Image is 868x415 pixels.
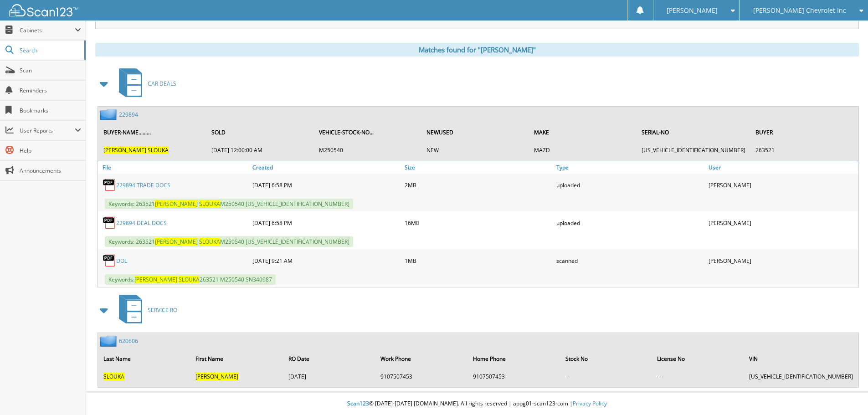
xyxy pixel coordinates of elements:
span: SLOUKA [103,373,124,380]
span: Keywords: 263521 M250540 SN340987 [105,274,276,285]
span: Scan123 [347,400,369,407]
span: CAR DEALS [148,80,176,87]
div: 2MB [402,176,555,194]
img: folder2.png [100,335,119,347]
span: [PERSON_NAME] Chevrolet Inc [753,8,846,13]
td: [DATE] [284,369,375,384]
div: [DATE] 6:58 PM [250,214,402,232]
div: [PERSON_NAME] [706,176,858,194]
td: 263521 [751,143,858,158]
td: MAZD [529,143,636,158]
td: [DATE] 12:00:00 AM [207,143,313,158]
span: Announcements [20,167,81,174]
div: Matches found for "[PERSON_NAME]" [95,43,859,56]
img: scan123-logo-white.svg [9,4,77,16]
div: [DATE] 9:21 AM [250,251,402,270]
span: [PERSON_NAME] [103,146,146,154]
div: [PERSON_NAME] [706,251,858,270]
span: [PERSON_NAME] [155,238,198,246]
a: CAR DEALS [113,66,176,102]
th: NEWUSED [422,123,529,142]
th: VEHICLE-STOCK-NO... [314,123,421,142]
div: uploaded [554,214,706,232]
a: User [706,161,858,174]
img: PDF.png [103,254,116,267]
span: SLOUKA [199,200,220,208]
img: PDF.png [103,216,116,230]
div: 1MB [402,251,555,270]
td: M250540 [314,143,421,158]
span: User Reports [20,127,75,134]
td: -- [652,369,744,384]
div: © [DATE]-[DATE] [DOMAIN_NAME]. All rights reserved | appg01-scan123-com | [86,393,868,415]
div: uploaded [554,176,706,194]
th: BUYER-NAME......... [99,123,206,142]
th: RO Date [284,349,375,368]
th: License No [652,349,744,368]
span: Keywords: 263521 M250540 [US_VEHICLE_IDENTIFICATION_NUMBER] [105,199,353,209]
th: Last Name [99,349,190,368]
td: 9107507453 [468,369,560,384]
div: [DATE] 6:58 PM [250,176,402,194]
td: [US_VEHICLE_IDENTIFICATION_NUMBER] [745,369,858,384]
th: VIN [745,349,858,368]
a: Size [402,161,555,174]
div: 16MB [402,214,555,232]
span: SERVICE RO [148,306,177,314]
td: NEW [422,143,529,158]
th: First Name [191,349,283,368]
span: [PERSON_NAME] [195,373,238,380]
span: SLOUKA [199,238,220,246]
a: Type [554,161,706,174]
span: [PERSON_NAME] [155,200,198,208]
span: Cabinets [20,26,75,34]
span: Search [20,46,80,54]
iframe: Chat Widget [822,371,868,415]
span: [PERSON_NAME] [134,276,177,283]
span: SLOUKA [179,276,200,283]
td: 9107507453 [376,369,467,384]
th: Home Phone [468,349,560,368]
span: Help [20,147,81,154]
span: [PERSON_NAME] [667,8,718,13]
a: Created [250,161,402,174]
a: 229894 TRADE DOCS [116,181,170,189]
img: folder2.png [100,109,119,120]
span: Bookmarks [20,107,81,114]
a: 620606 [119,337,138,345]
span: Reminders [20,87,81,94]
th: Stock No [561,349,652,368]
span: Keywords: 263521 M250540 [US_VEHICLE_IDENTIFICATION_NUMBER] [105,236,353,247]
span: SLOUKA [148,146,169,154]
span: Scan [20,67,81,74]
th: MAKE [529,123,636,142]
th: Work Phone [376,349,467,368]
img: PDF.png [103,178,116,192]
td: -- [561,369,652,384]
a: Privacy Policy [573,400,607,407]
a: DOL [116,257,127,265]
a: 229894 DEAL DOCS [116,219,167,227]
a: File [98,161,250,174]
th: SOLD [207,123,313,142]
a: 229894 [119,111,138,118]
div: [PERSON_NAME] [706,214,858,232]
td: [US_VEHICLE_IDENTIFICATION_NUMBER] [637,143,750,158]
th: SERIAL-NO [637,123,750,142]
div: scanned [554,251,706,270]
th: BUYER [751,123,858,142]
a: SERVICE RO [113,292,177,328]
